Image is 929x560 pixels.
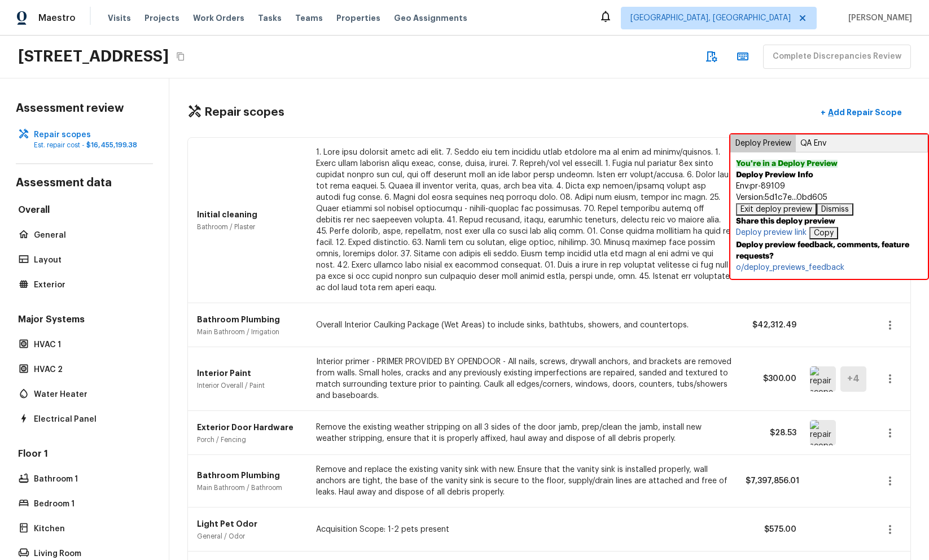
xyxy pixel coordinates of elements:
[16,313,153,328] h5: Major Systems
[197,483,303,492] p: Main Bathroom / Bathroom
[34,414,146,425] p: Electrical Panel
[144,12,179,24] span: Projects
[736,203,817,216] button: Exit deploy preview
[746,427,796,439] p: $28.53
[34,141,146,150] p: Est. repair cost -
[197,518,303,530] p: Light Pet Odor
[316,320,732,331] p: Overall Interior Caulking Package (Wet Areas) to include sinks, bathtubs, showers, and countertops.
[746,373,796,384] p: $300.00
[34,474,146,485] p: Bathroom 1
[847,373,860,385] h5: + 4
[34,523,146,535] p: Kitchen
[295,12,323,24] span: Teams
[34,255,146,266] p: Layout
[16,448,153,462] h5: Floor 1
[736,181,922,192] div: Env: pr-89109
[204,105,284,120] h4: Repair scopes
[197,209,303,220] p: Initial cleaning
[34,129,146,141] p: Repair scopes
[16,101,153,116] h4: Assessment review
[197,314,303,325] p: Bathroom Plumbing
[197,435,303,444] p: Porch / Fencing
[336,12,380,24] span: Properties
[736,239,922,262] b: Deploy preview feedback, comments, feature requests?
[316,356,732,401] p: Interior primer - PRIMER PROVIDED BY OPENDOOR - All nails, screws, drywall anchors, and brackets ...
[34,339,146,351] p: HVAC 1
[796,135,831,152] button: QA Env
[34,279,146,291] p: Exterior
[197,327,303,336] p: Main Bathroom / Irrigation
[86,142,137,148] span: $16,455,199.38
[34,389,146,400] p: Water Heater
[817,203,853,216] button: Dismiss
[736,227,807,239] a: Deploy preview link
[736,160,838,168] b: You're in a Deploy Preview
[34,230,146,241] p: General
[197,381,303,390] p: Interior Overall / Paint
[810,366,836,392] img: repair scope asset
[34,548,146,559] p: Living Room
[316,524,732,535] p: Acquisition Scope: 1-2 pets present
[746,320,796,331] p: $42,312.49
[736,216,922,227] b: Share this deploy preview
[316,147,732,294] p: 1. Lore ipsu dolorsit ametc adi elit. 7. Seddo eiu tem incididu utlab etdolore ma al enim ad mini...
[173,49,188,64] button: Copy Address
[258,14,282,22] span: Tasks
[108,12,131,24] span: Visits
[193,12,244,24] span: Work Orders
[809,227,838,239] button: Copy
[18,46,169,67] h2: [STREET_ADDRESS]
[38,12,76,24] span: Maestro
[197,368,303,379] p: Interior Paint
[197,222,303,231] p: Bathroom / Plaster
[197,532,303,541] p: General / Odor
[630,12,791,24] span: [GEOGRAPHIC_DATA], [GEOGRAPHIC_DATA]
[810,420,836,445] img: repair scope asset
[736,192,922,203] div: Version: 5d1c7e...0bd605
[746,524,796,535] p: $575.00
[731,135,796,152] button: Deploy Preview
[394,12,467,24] span: Geo Assignments
[746,475,796,487] p: $7,397,856.01
[844,12,912,24] span: [PERSON_NAME]
[812,101,911,124] button: +Add Repair Scope
[16,204,153,218] h5: Overall
[16,176,153,193] h4: Assessment data
[34,498,146,510] p: Bedroom 1
[197,470,303,481] p: Bathroom Plumbing
[34,364,146,375] p: HVAC 2
[316,464,732,498] p: Remove and replace the existing vanity sink with new. Ensure that the vanity sink is installed pr...
[736,262,922,273] a: o/deploy_previews_feedback
[826,107,902,118] p: Add Repair Scope
[197,422,303,433] p: Exterior Door Hardware
[736,171,813,179] b: Deploy Preview Info
[316,422,732,444] p: Remove the existing weather stripping on all 3 sides of the door jamb, prep/clean the jamb, insta...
